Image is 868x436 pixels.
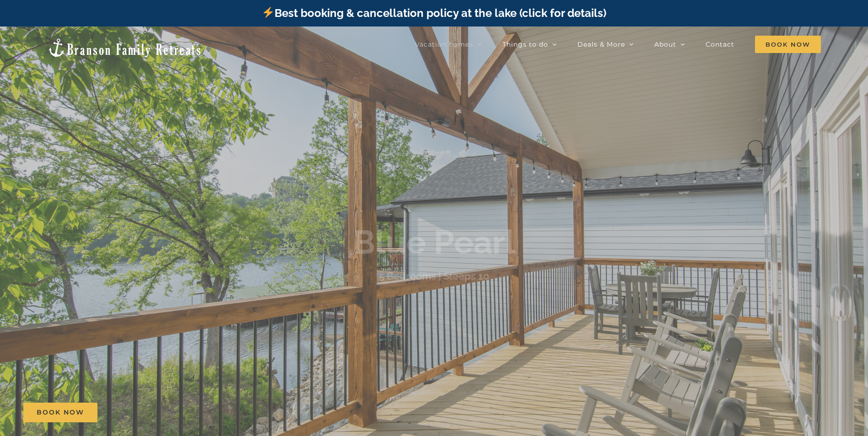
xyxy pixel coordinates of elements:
a: About [654,35,685,53]
a: Book Now [23,403,97,422]
span: About [654,41,676,48]
img: ⚡️ [263,7,274,18]
span: Contact [706,41,734,48]
h3: 5 Bedrooms | Sleeps 10 [379,271,490,282]
nav: Main Menu [415,35,821,53]
img: Branson Family Retreats Logo [47,37,202,58]
a: Contact [706,35,734,53]
a: Things to do [502,35,557,53]
b: Blue Pearl [353,223,516,261]
a: Deals & More [577,35,634,53]
span: Things to do [502,41,548,48]
span: Deals & More [577,41,625,48]
span: Book Now [755,36,821,53]
a: Best booking & cancellation policy at the lake (click for details) [262,6,606,20]
span: Book Now [37,409,84,416]
span: Vacation homes [415,41,473,48]
a: Vacation homes [415,35,482,53]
